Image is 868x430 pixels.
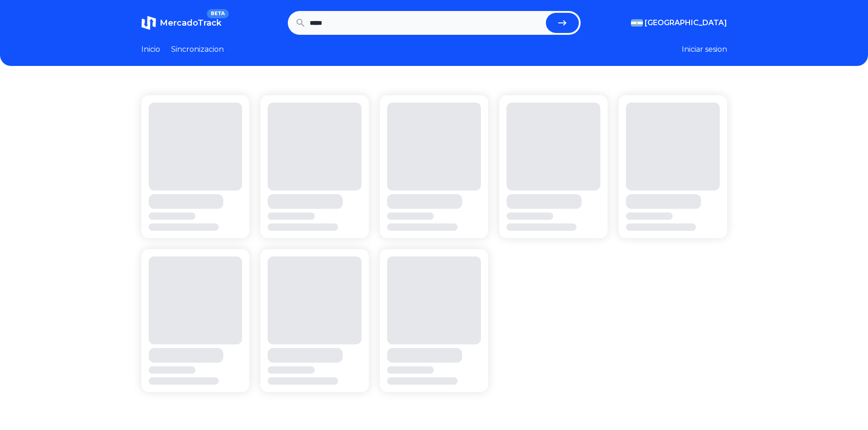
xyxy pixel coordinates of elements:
[171,44,224,55] a: Sincronizacion
[631,19,643,27] img: Argentina
[207,9,228,18] span: BETA
[160,18,221,28] span: MercadoTrack
[645,17,727,28] span: [GEOGRAPHIC_DATA]
[631,17,727,28] button: [GEOGRAPHIC_DATA]
[682,44,727,55] button: Iniciar sesion
[141,44,160,55] a: Inicio
[141,16,221,30] a: MercadoTrackBETA
[141,16,156,30] img: MercadoTrack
